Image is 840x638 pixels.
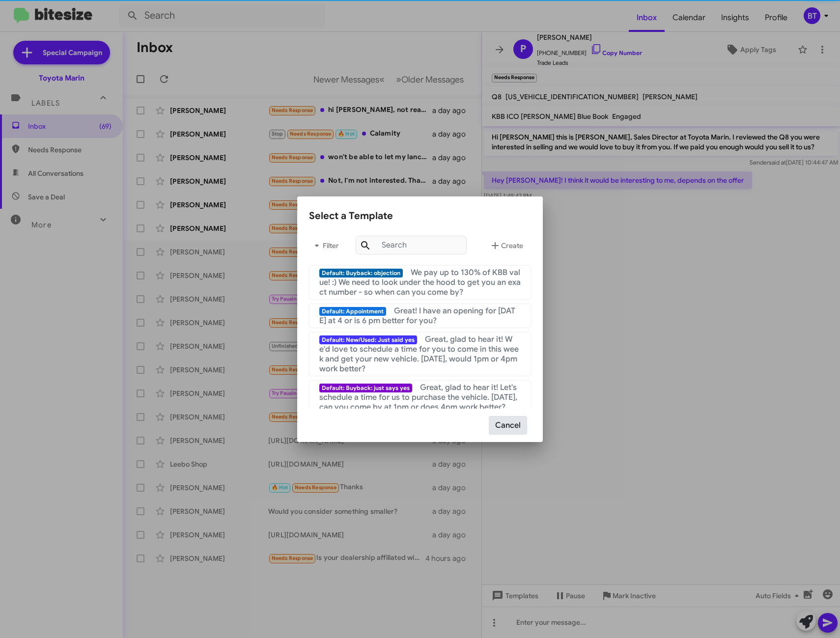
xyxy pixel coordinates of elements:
div: Select a Template [309,208,531,224]
span: Great! I have an opening for [DATE] at 4 or is 6 pm better for you? [319,306,515,326]
span: Filter [309,237,340,254]
span: We pay up to 130% of KBB value! :) We need to look under the hood to get you an exact number - so... [319,268,521,297]
button: Cancel [489,416,527,435]
span: Default: Appointment [319,307,386,316]
button: Create [481,234,531,257]
span: Great, glad to hear it! We'd love to schedule a time for you to come in this week and get your ne... [319,334,519,374]
span: Default: New/Used: Just said yes [319,335,417,344]
span: Default: Buyback: objection [319,269,403,277]
span: Default: Buyback: just says yes [319,384,412,392]
span: Great, glad to hear it! Let's schedule a time for us to purchase the vehicle. [DATE], can you com... [319,383,517,412]
span: Create [489,237,523,254]
button: Filter [309,234,340,257]
input: Search [356,236,467,254]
